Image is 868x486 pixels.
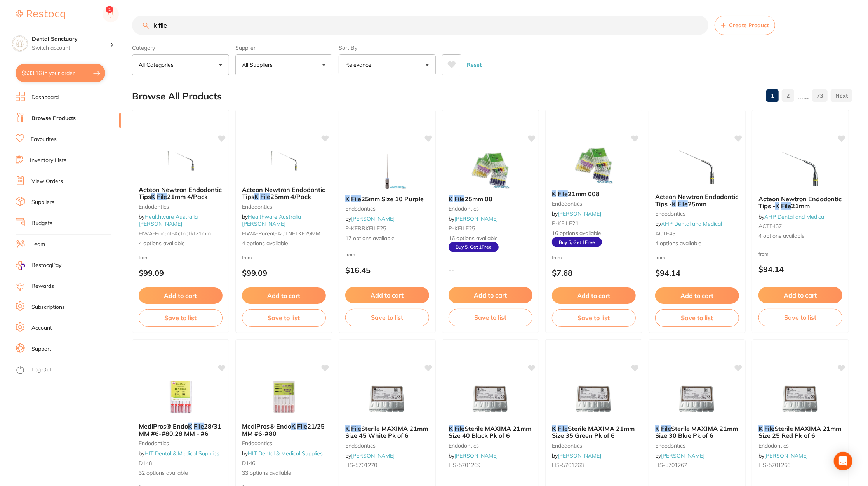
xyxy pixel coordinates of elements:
a: Dashboard [31,94,59,101]
em: K [775,202,779,210]
span: by [139,450,219,457]
a: RestocqPay [16,261,61,270]
span: by [345,215,395,222]
label: Sort By [339,44,436,51]
a: [PERSON_NAME] [454,215,498,222]
img: RestocqPay [16,261,25,270]
a: [PERSON_NAME] [454,452,498,459]
span: 21mm 4/Pack [167,193,208,200]
span: MediPros® Endo [242,422,291,430]
a: Account [31,324,52,332]
span: HS-5701267 [655,462,687,469]
span: by [449,215,498,222]
em: File [260,193,270,200]
b: K File Sterile MAXIMA 21mm Size 35 Green Pk of 6 [552,425,636,439]
b: MediPros® Endo K File 28/31 MM #6-#80,28 MM - #6 [139,423,223,437]
a: 2 [782,88,794,103]
button: Add to cart [758,287,842,303]
span: HS-5701266 [758,462,790,469]
span: P-KFILE25 [449,225,475,232]
span: Sterile MAXIMA 21mm Size 25 Red Pk of 6 [758,425,841,439]
em: K [672,200,676,208]
span: Create Product [729,22,769,28]
img: Restocq Logo [16,10,65,19]
span: from [139,254,149,260]
input: Search Products [132,16,708,35]
span: by [345,452,395,459]
a: [PERSON_NAME] [558,452,601,459]
em: File [297,422,307,430]
span: RestocqPay [31,261,61,269]
a: AHP Dental and Medical [661,220,722,227]
b: K File 25mm 08 [449,195,532,202]
span: 25mm [688,200,706,208]
a: AHP Dental and Medical [764,213,825,220]
button: Log Out [16,364,118,376]
button: Add to cart [139,287,223,304]
a: Favourites [31,136,57,143]
a: [PERSON_NAME] [351,215,395,222]
span: Buy 5, Get 1 Free [552,237,602,247]
span: HWA-parent-ACTNETKF25MM [242,230,320,237]
p: $94.14 [655,268,739,277]
a: Healthware Australia [PERSON_NAME] [139,213,198,227]
small: Endodontics [242,204,326,210]
small: endodontics [758,442,842,449]
img: K File Sterile MAXIMA 21mm Size 25 Red Pk of 6 [775,380,826,419]
em: File [781,202,791,210]
p: All Suppliers [242,61,276,69]
small: endodontics [655,442,739,449]
img: K File Sterile MAXIMA 21mm Size 35 Green Pk of 6 [569,380,619,419]
p: ...... [797,91,809,100]
p: $7.68 [552,268,636,277]
span: by [655,220,722,227]
small: endodontics [655,211,739,217]
b: Acteon Newtron Endodontic Tips - K File 25mm [655,193,739,207]
span: by [552,452,601,459]
img: Acteon Newtron Endodontic Tips K File 25mm 4/Pack [259,141,309,180]
b: MediPros® Endo K File 21/25 MM #6-#80 [242,423,326,437]
b: K File Sterile MAXIMA 21mm Size 45 White Pk of 6 [345,425,429,439]
em: K [291,422,296,430]
small: endodontics [449,442,532,449]
em: K [345,195,350,203]
em: File [678,200,688,208]
a: [PERSON_NAME] [661,452,704,459]
a: Support [31,345,51,353]
p: $99.09 [242,268,326,277]
a: Team [31,240,45,248]
img: K File Sterile MAXIMA 21mm Size 30 Blue Pk of 6 [672,380,722,419]
button: Save to list [758,309,842,326]
small: endodontics [345,206,429,212]
img: Acteon Newtron Endodontic Tips - K File 25mm [672,148,722,187]
span: MediPros® Endo [139,422,188,430]
button: Add to cart [552,287,636,304]
em: K [552,425,556,432]
em: K [449,425,453,432]
label: Category [132,44,229,51]
small: endodontics [552,442,636,449]
span: 4 options available [242,240,326,247]
a: Budgets [31,219,52,227]
span: D146 [242,460,255,467]
p: $16.45 [345,266,429,275]
img: K File 21mm 008 [569,145,619,184]
h2: Browse All Products [132,91,222,102]
span: 33 options available [242,469,326,477]
img: MediPros® Endo K File 28/31 MM #6-#80,28 MM - #6 [155,378,206,416]
button: Save to list [345,309,429,326]
span: Sterile MAXIMA 21mm Size 45 White Pk of 6 [345,425,428,439]
span: Acteon Newtron Endodontic Tips [139,186,222,200]
span: from [655,254,665,260]
span: Buy 5, Get 1 Free [449,242,499,252]
span: 25mm 08 [464,195,492,203]
img: Acteon Newtron Endodontic Tips K File 21mm 4/Pack [155,141,206,180]
a: [PERSON_NAME] [764,452,808,459]
small: endodontics [449,206,532,212]
a: HIT Dental & Medical Supplies [144,450,219,457]
a: Browse Products [31,115,76,122]
span: 21/25 MM #6-#80 [242,422,325,437]
em: File [157,193,167,200]
span: D148 [139,460,152,467]
em: K [552,190,556,198]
